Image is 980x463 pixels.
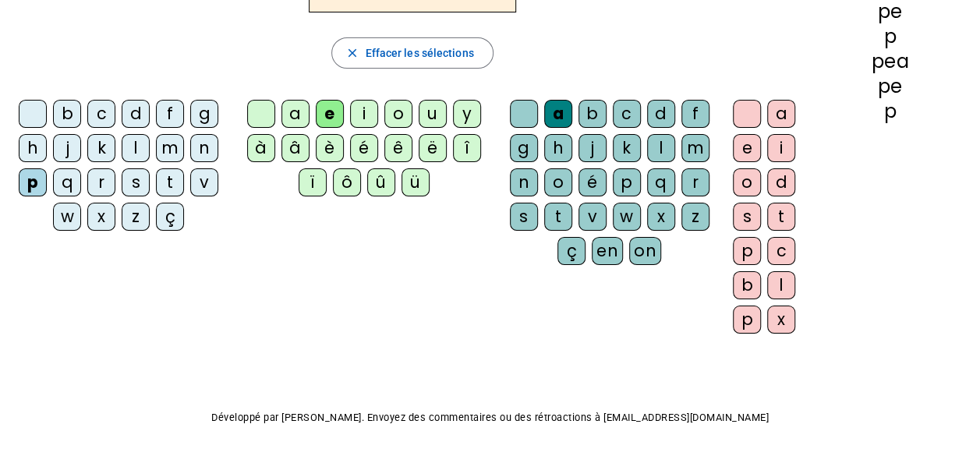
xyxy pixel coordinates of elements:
div: d [647,100,675,128]
div: à [247,134,275,162]
div: l [647,134,675,162]
div: d [767,168,795,196]
div: ô [333,168,361,196]
div: m [681,134,709,162]
p: Développé par [PERSON_NAME]. Envoyez des commentaires ou des rétroactions à [EMAIL_ADDRESS][DOMAI... [12,408,968,427]
div: r [87,168,115,196]
div: a [281,100,310,128]
div: i [767,134,795,162]
div: e [733,134,761,162]
div: l [122,134,150,162]
div: ç [156,203,184,231]
div: a [544,100,572,128]
div: î [453,134,481,162]
div: f [156,100,184,128]
div: x [647,203,675,231]
div: x [767,306,795,334]
div: q [53,168,81,196]
mat-icon: close [345,46,359,60]
div: w [613,203,641,231]
div: pea [825,52,955,71]
div: o [384,100,412,128]
div: v [578,203,607,231]
div: s [733,203,761,231]
div: k [613,134,641,162]
div: è [316,134,344,162]
div: ü [402,168,430,196]
div: j [53,134,81,162]
div: o [544,168,572,196]
div: é [578,168,607,196]
div: e [316,100,344,128]
div: t [767,203,795,231]
div: y [453,100,481,128]
div: z [122,203,150,231]
div: on [629,237,661,265]
div: pe [825,2,955,21]
div: c [87,100,115,128]
div: ï [299,168,327,196]
div: û [367,168,395,196]
div: j [578,134,607,162]
div: b [578,100,607,128]
div: b [53,100,81,128]
div: q [647,168,675,196]
div: c [613,100,641,128]
div: t [156,168,184,196]
button: Effacer les sélections [331,37,493,69]
span: Effacer les sélections [365,44,473,62]
div: en [592,237,623,265]
div: c [767,237,795,265]
div: f [681,100,709,128]
div: t [544,203,572,231]
div: ç [557,237,586,265]
div: h [19,134,47,162]
div: o [733,168,761,196]
div: u [419,100,447,128]
div: n [510,168,538,196]
div: p [825,27,955,46]
div: s [122,168,150,196]
div: x [87,203,115,231]
div: h [544,134,572,162]
div: p [825,102,955,121]
div: m [156,134,184,162]
div: l [767,271,795,299]
div: p [613,168,641,196]
div: g [510,134,538,162]
div: k [87,134,115,162]
div: z [681,203,709,231]
div: p [733,306,761,334]
div: ë [419,134,447,162]
div: ê [384,134,412,162]
div: é [350,134,378,162]
div: n [190,134,218,162]
div: s [510,203,538,231]
div: pe [825,77,955,96]
div: d [122,100,150,128]
div: â [281,134,310,162]
div: b [733,271,761,299]
div: p [733,237,761,265]
div: r [681,168,709,196]
div: v [190,168,218,196]
div: w [53,203,81,231]
div: i [350,100,378,128]
div: g [190,100,218,128]
div: p [19,168,47,196]
div: a [767,100,795,128]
